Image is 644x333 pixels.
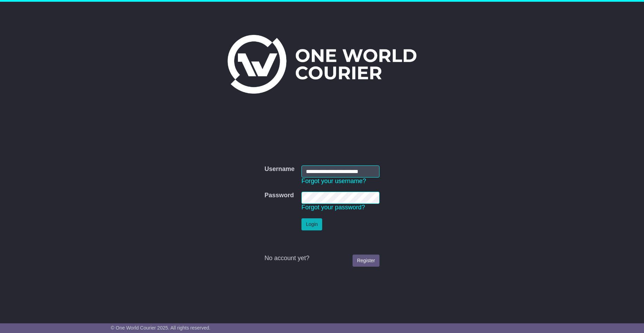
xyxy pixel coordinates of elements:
label: Password [265,192,294,199]
label: Username [265,165,295,173]
a: Forgot your username? [301,178,366,184]
span: © One World Courier 2025. All rights reserved. [111,325,211,331]
a: Forgot your password? [301,204,365,211]
a: Register [353,255,379,267]
button: Login [301,218,322,230]
div: No account yet? [265,255,379,262]
img: One World [228,35,416,94]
